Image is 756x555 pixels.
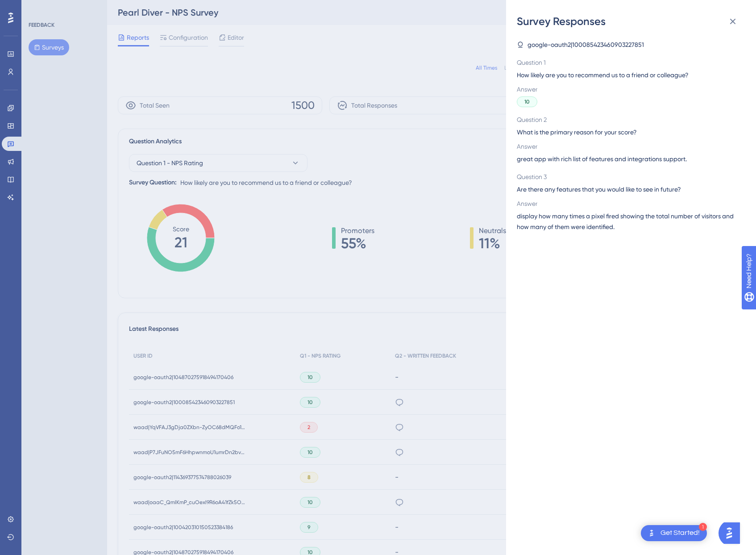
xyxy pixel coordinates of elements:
span: Answer [517,198,738,209]
div: Get Started! [660,528,700,538]
iframe: UserGuiding AI Assistant Launcher [719,520,745,547]
div: Open Get Started! checklist, remaining modules: 1 [641,525,707,541]
span: Answer [517,84,738,95]
span: great app with rich list of features and integrations support. [517,154,687,164]
img: launcher-image-alternative-text [646,528,657,538]
div: Survey Responses [517,14,745,29]
div: 1 [699,523,707,531]
span: What is the primary reason for your score? [517,127,738,138]
span: Question 1 [517,57,738,68]
span: Answer [517,141,738,152]
span: google-oauth2|100085423460903227851 [528,39,644,50]
span: Need Help? [21,2,56,13]
span: 10 [524,98,530,105]
span: Are there any features that you would like to see in future? [517,184,738,195]
span: Question 3 [517,171,738,182]
span: Question 2 [517,114,738,125]
span: display how many times a pixel fired showing the total number of visitors and how many of them we... [517,211,738,232]
span: How likely are you to recommend us to a friend or colleague? [517,70,738,80]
